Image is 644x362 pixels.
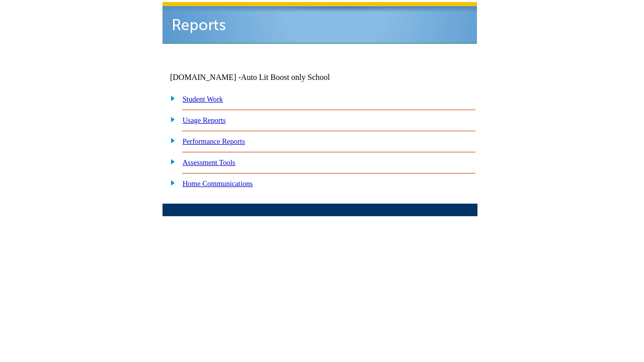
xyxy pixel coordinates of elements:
img: plus.gif [165,178,176,187]
a: Assessment Tools [183,158,235,166]
img: plus.gif [165,136,176,145]
img: plus.gif [165,157,176,166]
img: plus.gif [165,94,176,103]
img: header [163,2,477,44]
a: Student Work [183,95,223,103]
nobr: Auto Lit Boost only School [241,73,330,81]
td: [DOMAIN_NAME] - [170,73,355,82]
a: Home Communications [183,179,253,188]
a: Usage Reports [183,116,226,124]
a: Performance Reports [183,137,245,145]
img: plus.gif [165,115,176,124]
